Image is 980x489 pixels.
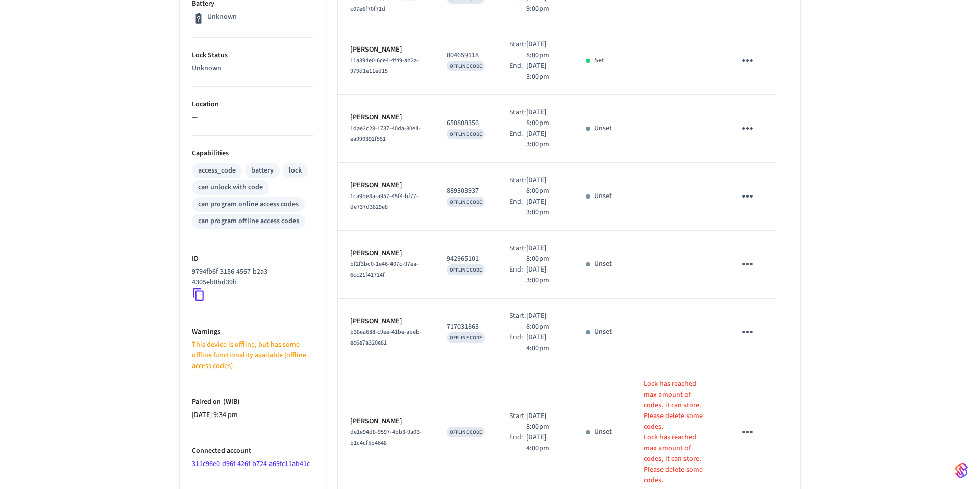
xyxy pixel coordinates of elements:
[447,254,485,264] p: 942965101
[350,192,419,211] span: 1ca9be3a-a957-45f4-bf77-de737d3829e8
[192,112,313,123] p: —
[509,61,526,82] div: End:
[192,397,313,407] p: Paired on
[450,429,482,436] span: OFFLINE CODE
[198,165,236,176] div: access_code
[350,248,422,259] p: [PERSON_NAME]
[192,327,313,337] p: Warnings
[509,332,526,354] div: End:
[207,12,237,22] p: Unknown
[192,63,313,74] p: Unknown
[447,118,485,129] p: 650808356
[526,243,561,264] p: [DATE] 8:00pm
[192,459,310,469] a: 311c96e0-d96f-426f-b724-a69fc11ab41c
[350,328,422,347] span: b38ea688-c9ee-41be-abeb-ec6e7a320e81
[526,332,561,354] p: [DATE] 4:00pm
[198,182,263,193] div: can unlock with code
[509,175,526,197] div: Start:
[526,175,561,197] p: [DATE] 8:00pm
[251,165,274,176] div: battery
[955,462,968,479] img: SeamLogoGradient.69752ec5.svg
[350,180,422,191] p: [PERSON_NAME]
[350,124,421,143] span: 1dae2c28-1737-40da-80e1-ea990392f551
[594,123,612,134] p: Unset
[192,266,309,288] p: 9794fb6f-3156-4567-b2a3-4305eb8bd39b
[509,264,526,286] div: End:
[450,63,482,70] span: OFFLINE CODE
[526,39,561,61] p: [DATE] 8:00pm
[509,129,526,150] div: End:
[526,61,561,82] p: [DATE] 3:00pm
[350,428,422,447] span: de1e94d8-9597-4bb3-9a03-b1c4cf5b4648
[350,56,419,76] span: 11a394e0-6ce4-4f49-ab2a-979d1e11ed15
[447,50,485,61] p: 804659118
[192,339,313,372] p: This device is offline, but has some offline functionality available (offline access codes)
[350,416,422,427] p: [PERSON_NAME]
[644,432,710,486] p: Lock has reached max amount of codes, it can store. Please delete some codes.
[350,260,419,279] span: bf2f3bc0-1e46-407c-97ea-6cc21f41724f
[450,131,482,138] span: OFFLINE CODE
[289,165,302,176] div: lock
[450,266,482,274] span: OFFLINE CODE
[509,411,526,432] div: Start:
[350,44,422,55] p: [PERSON_NAME]
[644,379,710,432] p: Lock has reached max amount of codes, it can store. Please delete some codes.
[526,411,561,432] p: [DATE] 8:00pm
[350,316,422,327] p: [PERSON_NAME]
[594,55,604,66] p: Set
[221,397,240,407] span: ( WIB )
[192,50,313,61] p: Lock Status
[192,148,313,159] p: Capabilities
[526,107,561,129] p: [DATE] 8:00pm
[594,191,612,202] p: Unset
[198,216,299,227] div: can program offline access codes
[509,197,526,218] div: End:
[594,427,612,437] p: Unset
[192,446,313,456] p: Connected account
[509,432,526,454] div: End:
[594,259,612,270] p: Unset
[450,334,482,341] span: OFFLINE CODE
[526,197,561,218] p: [DATE] 3:00pm
[509,39,526,61] div: Start:
[594,327,612,337] p: Unset
[192,254,313,264] p: ID
[526,264,561,286] p: [DATE] 3:00pm
[192,410,313,421] p: [DATE] 9:34 pm
[509,243,526,264] div: Start:
[198,199,299,210] div: can program online access codes
[447,186,485,197] p: 889303937
[509,107,526,129] div: Start:
[526,129,561,150] p: [DATE] 3:00pm
[192,99,313,110] p: Location
[447,322,485,332] p: 717031863
[350,112,422,123] p: [PERSON_NAME]
[509,311,526,332] div: Start:
[526,311,561,332] p: [DATE] 8:00pm
[526,432,561,454] p: [DATE] 4:00pm
[450,199,482,206] span: OFFLINE CODE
